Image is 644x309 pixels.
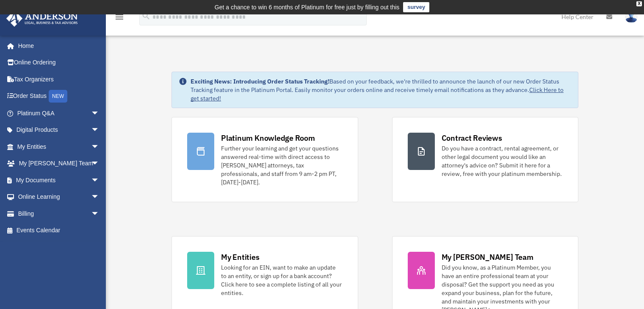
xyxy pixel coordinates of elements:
div: close [636,1,642,6]
img: User Pic [625,11,638,23]
a: Tax Organizers [6,71,112,88]
a: Online Learningarrow_drop_down [6,189,112,206]
div: Further your learning and get your questions answered real-time with direct access to [PERSON_NAM... [221,144,342,187]
strong: Exciting News: Introducing Order Status Tracking! [191,78,329,85]
a: Platinum Knowledge Room Further your learning and get your questions answered real-time with dire... [171,117,358,202]
span: arrow_drop_down [91,105,108,122]
a: My Documentsarrow_drop_down [6,172,112,189]
div: Get a chance to win 6 months of Platinum for free just by filling out this [215,2,400,12]
img: Anderson Advisors Platinum Portal [4,10,80,27]
div: NEW [49,90,67,103]
span: arrow_drop_down [91,155,108,173]
a: Order StatusNEW [6,88,112,105]
a: Events Calendar [6,222,112,239]
span: arrow_drop_down [91,122,108,139]
div: My Entities [221,252,259,262]
i: menu [114,12,124,22]
a: menu [114,15,124,22]
a: Online Ordering [6,54,112,71]
div: Looking for an EIN, want to make an update to an entity, or sign up for a bank account? Click her... [221,263,342,297]
a: Home [6,37,108,54]
a: Contract Reviews Do you have a contract, rental agreement, or other legal document you would like... [392,117,578,202]
a: Billingarrow_drop_down [6,205,112,222]
span: arrow_drop_down [91,172,108,189]
span: arrow_drop_down [91,138,108,156]
a: Digital Productsarrow_drop_down [6,122,112,139]
div: Based on your feedback, we're thrilled to announce the launch of our new Order Status Tracking fe... [191,77,571,103]
div: Contract Reviews [442,133,502,143]
span: arrow_drop_down [91,205,108,223]
div: Platinum Knowledge Room [221,133,315,143]
a: Platinum Q&Aarrow_drop_down [6,105,112,122]
a: My Entitiesarrow_drop_down [6,138,112,155]
a: survey [403,2,429,12]
a: My [PERSON_NAME] Teamarrow_drop_down [6,155,112,172]
span: arrow_drop_down [91,189,108,206]
div: My [PERSON_NAME] Team [442,252,533,262]
div: Do you have a contract, rental agreement, or other legal document you would like an attorney's ad... [442,144,563,178]
a: Click Here to get started! [191,86,564,102]
i: search [141,11,151,21]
